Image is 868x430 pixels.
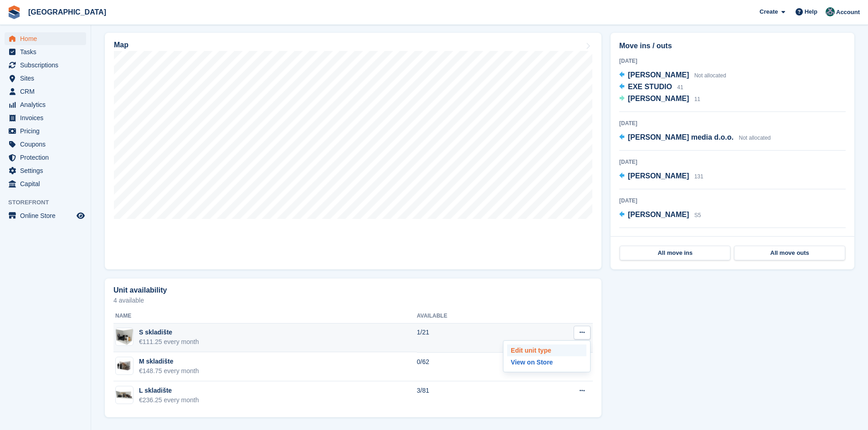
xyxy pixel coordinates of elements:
[139,366,199,376] div: €148.75 every month
[25,5,110,20] a: [GEOGRAPHIC_DATA]
[20,164,75,177] span: Settings
[5,164,86,177] a: menu
[677,84,683,91] span: 41
[739,135,770,141] span: Not allocated
[619,40,846,51] h2: Move ins / outs
[619,93,700,105] a: [PERSON_NAME] 11
[7,5,21,19] img: stora-icon-8386f47178a22dfd0bd8f6a31ec36ba5ce8667c1dd55bd0f319d3a0aa187defe.svg
[628,83,672,91] span: EXE STUDIO
[105,33,601,269] a: Map
[619,132,771,144] a: [PERSON_NAME] media d.o.o. Not allocated
[826,7,835,16] img: Željko Gobac
[139,337,199,347] div: €111.25 every month
[139,395,199,405] div: €236.25 every month
[5,46,86,58] a: menu
[836,8,860,17] span: Account
[805,7,817,16] span: Help
[628,71,689,79] span: [PERSON_NAME]
[139,328,199,337] div: S skladište
[20,177,75,190] span: Capital
[628,211,689,218] span: [PERSON_NAME]
[507,356,586,368] a: View on Store
[619,119,846,127] div: [DATE]
[113,309,417,324] th: Name
[116,391,133,399] img: container-lg-1024x492.png
[5,85,86,98] a: menu
[5,125,86,137] a: menu
[20,138,75,151] span: Coupons
[20,85,75,98] span: CRM
[8,198,91,207] span: Storefront
[5,177,86,190] a: menu
[113,286,167,294] h2: Unit availability
[139,386,199,395] div: L skladište
[619,235,846,243] div: [DATE]
[113,297,593,304] p: 4 available
[628,172,689,180] span: [PERSON_NAME]
[20,72,75,85] span: Sites
[5,72,86,85] a: menu
[619,57,846,65] div: [DATE]
[619,209,701,221] a: [PERSON_NAME] S5
[5,111,86,124] a: menu
[619,81,683,93] a: EXE STUDIO 41
[139,357,199,366] div: M skladište
[417,352,525,381] td: 0/62
[116,329,133,345] img: container-sm.png
[20,125,75,137] span: Pricing
[20,151,75,164] span: Protection
[20,46,75,58] span: Tasks
[5,209,86,222] a: menu
[619,70,726,81] a: [PERSON_NAME] Not allocated
[760,7,778,16] span: Create
[20,209,75,222] span: Online Store
[507,344,586,356] a: Edit unit type
[5,151,86,164] a: menu
[628,133,734,141] span: [PERSON_NAME] media d.o.o.
[75,210,86,221] a: Preview store
[417,381,525,410] td: 3/81
[619,197,846,205] div: [DATE]
[20,59,75,71] span: Subscriptions
[628,95,689,102] span: [PERSON_NAME]
[620,246,730,260] a: All move ins
[116,359,133,373] img: 60-sqft-unit.jpg
[619,158,846,166] div: [DATE]
[20,32,75,45] span: Home
[734,246,845,260] a: All move outs
[694,72,726,79] span: Not allocated
[694,173,704,180] span: 131
[5,138,86,151] a: menu
[5,59,86,71] a: menu
[694,96,700,102] span: 11
[619,171,704,182] a: [PERSON_NAME] 131
[417,323,525,352] td: 1/21
[20,111,75,124] span: Invoices
[5,32,86,45] a: menu
[20,98,75,111] span: Analytics
[694,212,701,218] span: S5
[114,41,128,49] h2: Map
[417,309,525,324] th: Available
[5,98,86,111] a: menu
